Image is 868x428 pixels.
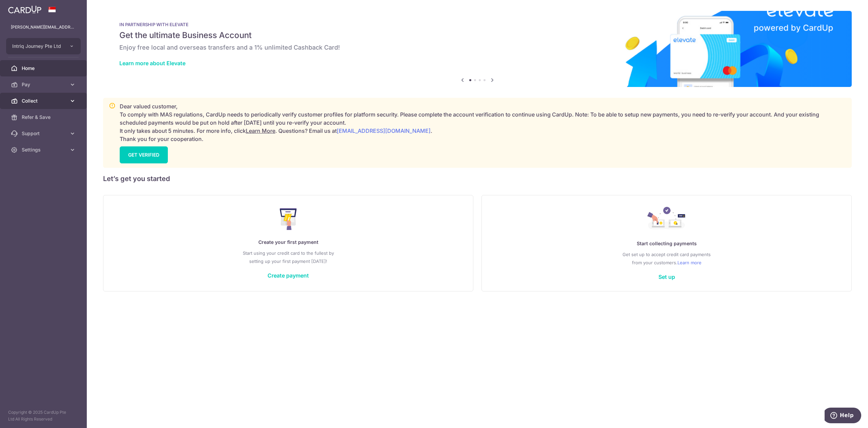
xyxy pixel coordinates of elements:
[22,130,66,137] span: Support
[658,273,675,280] a: Set up
[11,24,76,31] p: [PERSON_NAME][EMAIL_ADDRESS][DOMAIN_NAME]
[825,408,861,425] iframe: Opens a widget where you can find more information
[119,60,185,67] a: Learn more about Elevate
[22,65,66,72] span: Home
[22,81,66,88] span: Pay
[12,43,62,50] span: Intriq Journey Pte Ltd
[119,22,835,27] p: IN PARTNERSHIP WITH ELEVATE
[6,38,81,54] button: Intriq Journey Pte Ltd
[22,146,66,153] span: Settings
[103,173,852,184] h5: Let’s get you started
[119,30,835,41] h5: Get the ultimate Business Account
[268,272,309,279] a: Create payment
[22,114,66,121] span: Refer & Save
[337,127,431,134] a: [EMAIL_ADDRESS][DOMAIN_NAME]
[119,43,835,52] h6: Enjoy free local and overseas transfers and a 1% unlimited Cashback Card!
[647,207,686,231] img: Collect Payment
[22,97,66,104] span: Collect
[495,239,838,248] p: Start collecting payments
[677,258,702,267] a: Learn more
[495,250,838,267] p: Get set up to accept credit card payments from your customers.
[117,238,459,246] p: Create your first payment
[103,11,852,87] img: Renovation banner
[8,5,41,14] img: CardUp
[246,127,275,134] a: Learn More
[120,146,168,163] a: GET VERIFIED
[120,102,846,143] p: Dear valued customer, To comply with MAS regulations, CardUp needs to periodically verify custome...
[280,208,297,230] img: Make Payment
[117,249,459,265] p: Start using your credit card to the fullest by setting up your first payment [DATE]!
